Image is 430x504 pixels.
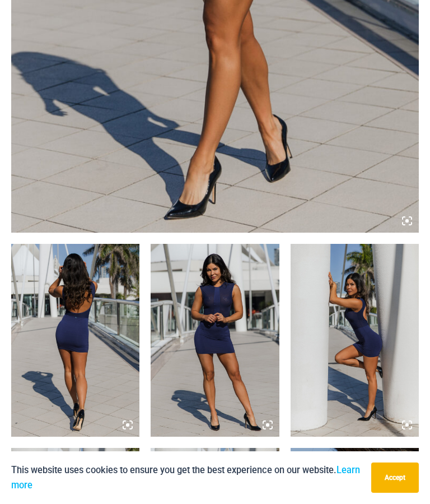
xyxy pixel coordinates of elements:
[291,244,419,437] img: Desire Me Navy 5192 Dress
[151,244,279,437] img: Desire Me Navy 5192 Dress
[11,244,139,437] img: Desire Me Navy 5192 Dress
[11,463,363,493] p: This website uses cookies to ensure you get the best experience on our website.
[371,463,419,493] button: Accept
[11,465,360,491] a: Learn more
